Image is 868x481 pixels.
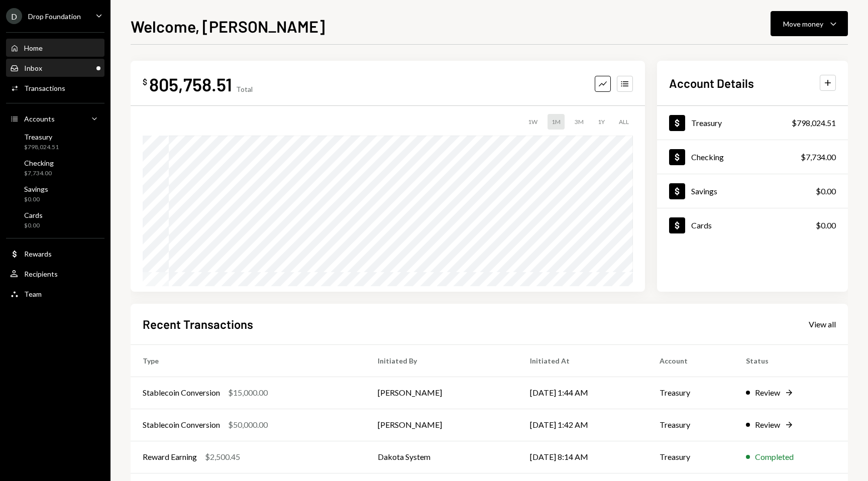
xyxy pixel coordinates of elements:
[6,208,104,232] a: Cards$0.00
[647,344,734,377] th: Account
[755,451,794,463] div: Completed
[24,290,42,298] div: Team
[24,169,54,178] div: $7,734.00
[24,250,52,258] div: Rewards
[657,140,848,174] a: Checking$7,734.00
[809,318,836,329] a: View all
[24,221,43,230] div: $0.00
[366,409,518,441] td: [PERSON_NAME]
[143,451,197,463] div: Reward Earning
[6,79,104,97] a: Transactions
[691,118,722,128] div: Treasury
[366,377,518,409] td: [PERSON_NAME]
[518,441,647,473] td: [DATE] 8:14 AM
[801,151,836,163] div: $7,734.00
[6,182,104,206] a: Savings$0.00
[691,152,724,162] div: Checking
[518,377,647,409] td: [DATE] 1:44 AM
[792,117,836,129] div: $798,024.51
[734,344,848,377] th: Status
[24,159,54,167] div: Checking
[24,44,43,52] div: Home
[647,441,734,473] td: Treasury
[518,409,647,441] td: [DATE] 1:42 AM
[143,77,147,87] div: $
[669,75,754,91] h2: Account Details
[6,245,104,263] a: Rewards
[143,387,220,399] div: Stablecoin Conversion
[809,319,836,329] div: View all
[366,441,518,473] td: Dakota System
[816,219,836,231] div: $0.00
[615,114,633,130] div: ALL
[647,409,734,441] td: Treasury
[594,114,609,130] div: 1Y
[24,64,42,72] div: Inbox
[816,185,836,197] div: $0.00
[571,114,588,130] div: 3M
[6,265,104,283] a: Recipients
[24,84,65,92] div: Transactions
[24,211,43,219] div: Cards
[24,195,48,204] div: $0.00
[771,11,848,36] button: Move money
[149,73,232,95] div: 805,758.51
[657,174,848,208] a: Savings$0.00
[6,59,104,77] a: Inbox
[755,387,780,399] div: Review
[143,419,220,431] div: Stablecoin Conversion
[24,143,59,152] div: $798,024.51
[205,451,240,463] div: $2,500.45
[657,208,848,242] a: Cards$0.00
[228,419,268,431] div: $50,000.00
[647,377,734,409] td: Treasury
[6,39,104,57] a: Home
[6,8,22,24] div: D
[366,344,518,377] th: Initiated By
[24,270,58,278] div: Recipients
[6,130,104,154] a: Treasury$798,024.51
[131,16,325,36] h1: Welcome, [PERSON_NAME]
[691,186,717,196] div: Savings
[524,114,541,130] div: 1W
[657,106,848,140] a: Treasury$798,024.51
[6,109,104,128] a: Accounts
[143,316,253,332] h2: Recent Transactions
[783,19,823,29] div: Move money
[236,85,253,93] div: Total
[6,285,104,303] a: Team
[228,387,268,399] div: $15,000.00
[518,344,647,377] th: Initiated At
[6,156,104,180] a: Checking$7,734.00
[28,12,81,21] div: Drop Foundation
[24,185,48,193] div: Savings
[548,114,565,130] div: 1M
[24,114,55,123] div: Accounts
[131,344,366,377] th: Type
[691,220,712,230] div: Cards
[755,419,780,431] div: Review
[24,133,59,141] div: Treasury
